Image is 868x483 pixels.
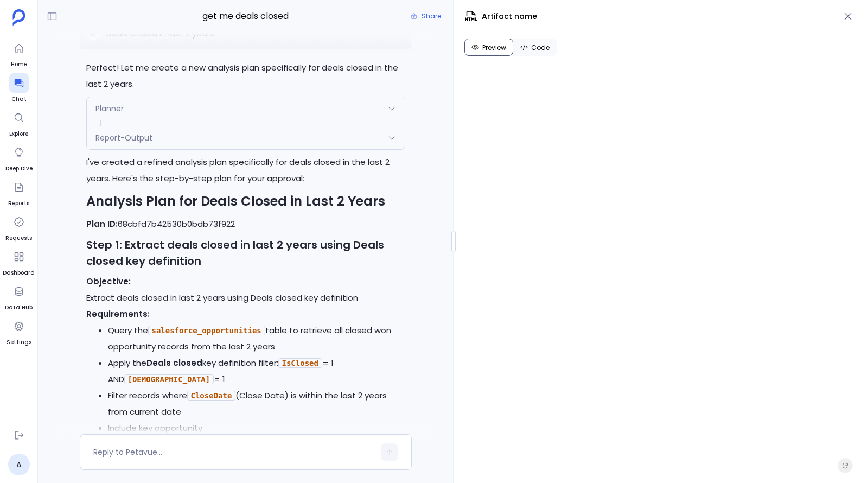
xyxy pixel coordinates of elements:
[148,326,265,335] code: salesforce_opportunities
[8,454,30,475] a: A
[86,274,405,306] p: Extract deals closed in last 2 years using Deals closed key definition
[3,247,35,277] a: Dashboard
[86,154,405,187] p: I've created a refined analysis plan specifically for deals closed in the last 2 years. Here's th...
[146,357,202,368] strong: Deals closed
[5,303,33,312] span: Data Hub
[8,177,29,208] a: Reports
[5,282,33,312] a: Data Hub
[8,199,29,208] span: Reports
[108,387,405,420] li: Filter records where (Close Date) is within the last 2 years from current date
[187,391,236,401] code: CloseDate
[422,12,441,21] span: Share
[86,193,405,209] h2: Analysis Plan for Deals Closed in Last 2 Years
[464,60,857,478] iframe: Sandpack Preview
[95,103,124,114] span: Planner
[482,43,506,52] span: Preview
[9,73,29,104] a: Chat
[9,108,29,138] a: Explore
[86,237,405,269] h3: Step 1: Extract deals closed in last 2 years using Deals closed key definition
[404,9,448,24] button: Share
[7,338,31,347] span: Settings
[482,11,537,22] span: Artifact name
[5,143,33,173] a: Deep Dive
[278,358,322,368] code: IsClosed
[108,355,405,387] li: Apply the key definition filter: = 1 AND = 1
[86,60,405,92] p: Perfect! Let me create a new analysis plan specifically for deals closed in the last 2 years.
[9,95,29,104] span: Chat
[86,308,150,320] strong: Requirements:
[464,39,513,56] button: Preview
[86,218,118,230] strong: Plan ID:
[5,164,33,173] span: Deep Dive
[3,269,35,277] span: Dashboard
[9,130,29,138] span: Explore
[513,39,557,56] button: Code
[95,132,152,143] span: Report-Output
[86,216,405,232] p: 68cbfd7b42530b0bdb73f922
[124,374,214,384] code: [DEMOGRAPHIC_DATA]
[12,9,25,26] img: petavue logo
[531,43,550,52] span: Code
[131,9,360,23] span: get me deals closed
[86,276,131,287] strong: Objective:
[5,212,32,243] a: Requests
[5,234,32,243] span: Requests
[7,316,31,347] a: Settings
[108,322,405,355] li: Query the table to retrieve all closed won opportunity records from the last 2 years
[9,39,29,69] a: Home
[9,60,29,69] span: Home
